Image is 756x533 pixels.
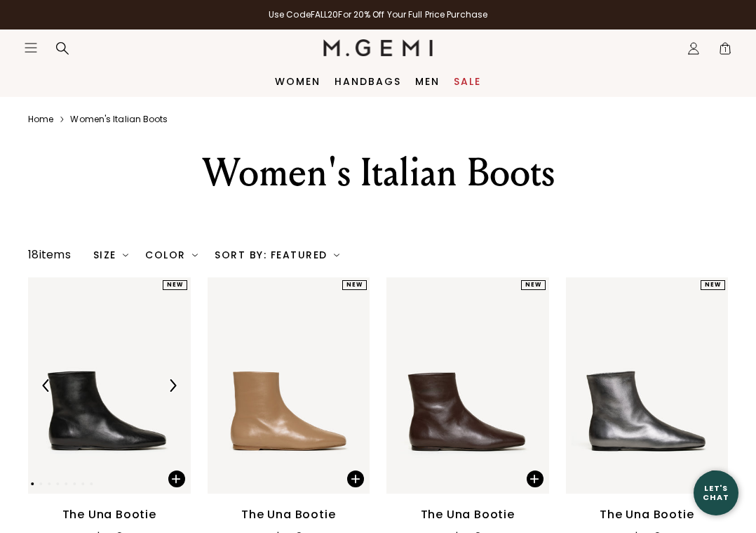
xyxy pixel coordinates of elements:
[28,277,190,494] img: The Una Bootie
[694,484,738,501] div: Let's Chat
[370,277,532,494] img: The Una Bootie
[123,252,128,258] img: chevron-down.svg
[311,8,339,20] strong: FALL20
[548,277,710,494] img: The Una Bootie
[342,280,367,290] div: NEW
[718,44,732,58] span: 1
[334,252,339,258] img: chevron-down.svg
[70,114,168,125] a: Women's italian boots
[275,76,320,87] a: Women
[118,147,638,198] div: Women's Italian Boots
[40,379,53,392] img: Previous Arrow
[145,249,198,261] div: Color
[386,277,548,494] img: The Una Bootie
[208,277,370,494] img: The Una Bootie
[454,76,481,87] a: Sale
[241,506,335,523] div: The Una Bootie
[192,252,198,258] img: chevron-down.svg
[62,506,156,523] div: The Una Bootie
[93,249,129,261] div: Size
[521,280,546,290] div: NEW
[566,277,728,494] img: The Una Bootie
[166,379,179,392] img: Next Arrow
[28,246,71,263] div: 18 items
[215,249,339,261] div: Sort By: Featured
[421,506,515,523] div: The Una Bootie
[28,114,53,125] a: Home
[415,76,440,87] a: Men
[600,506,694,523] div: The Una Bootie
[335,76,401,87] a: Handbags
[701,280,725,290] div: NEW
[163,280,187,290] div: NEW
[24,41,38,55] button: Open site menu
[190,277,352,494] img: The Una Bootie
[323,39,433,56] img: M.Gemi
